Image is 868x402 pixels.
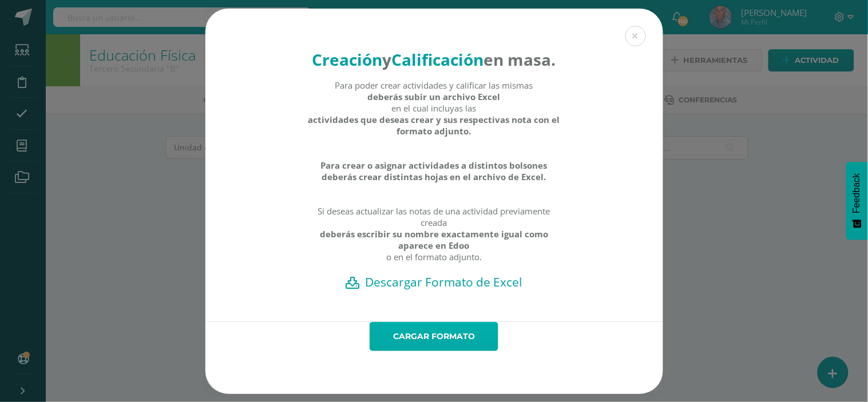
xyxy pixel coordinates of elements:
[307,79,561,274] div: Para poder crear actividades y calificar las mismas en el cual incluyas las Si deseas actualizar ...
[307,49,561,70] h4: en masa.
[846,162,868,240] button: Feedback - Mostrar encuesta
[312,49,383,70] strong: Creación
[225,274,643,290] a: Descargar Formato de Excel
[852,173,862,213] span: Feedback
[307,160,561,182] strong: Para crear o asignar actividades a distintos bolsones deberás crear distintas hojas en el archivo...
[370,322,498,351] a: Cargar formato
[625,26,646,46] button: Close (Esc)
[307,228,561,251] strong: deberás escribir su nombre exactamente igual como aparece en Edoo
[368,91,501,102] strong: deberás subir un archivo Excel
[392,49,484,70] strong: Calificación
[307,114,561,137] strong: actividades que deseas crear y sus respectivas nota con el formato adjunto.
[383,49,392,70] strong: y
